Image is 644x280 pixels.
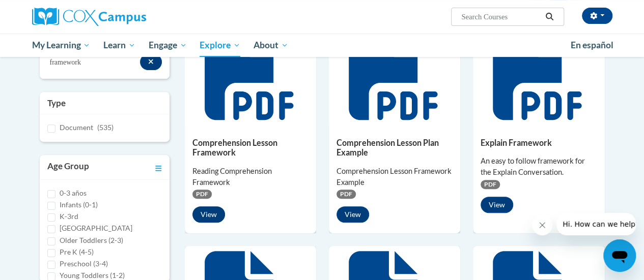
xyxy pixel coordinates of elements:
[47,97,162,109] h3: Type
[481,180,500,189] span: PDF
[481,155,597,178] div: An easy to follow framework for the Explain Conversation.
[337,206,369,223] button: View
[60,223,132,234] label: [GEOGRAPHIC_DATA]
[60,211,78,222] label: K-3rd
[193,34,247,57] a: Explore
[192,206,225,223] button: View
[200,39,240,51] span: Explore
[32,8,215,26] a: Cox Campus
[103,39,135,51] span: Learn
[582,8,612,24] button: Account Settings
[337,166,453,188] div: Comprehension Lesson Framework Example
[47,54,141,71] input: Search resources
[60,246,94,258] label: Pre K (4-5)
[481,138,597,147] h5: Explain Framework
[60,199,98,210] label: Infants (0-1)
[247,34,295,57] a: About
[337,138,453,158] h5: Comprehension Lesson Plan Example
[60,235,123,246] label: Older Toddlers (2-3)
[142,34,193,57] a: Engage
[140,54,162,70] button: Search resources
[47,160,89,174] h3: Age Group
[60,188,87,199] label: 0-3 años
[481,197,513,213] button: View
[24,34,620,57] div: Main menu
[556,213,636,235] iframe: Message from company
[32,8,146,26] img: Cox Campus
[192,166,309,188] div: Reading Comprehension Framework
[542,11,557,23] button: Search
[460,11,542,23] input: Search Courses
[192,138,309,158] h5: Comprehension Lesson Framework
[155,160,162,174] a: Toggle collapse
[564,35,620,56] a: En español
[149,39,187,51] span: Engage
[254,39,288,51] span: About
[32,39,90,51] span: My Learning
[97,123,114,132] span: (535)
[337,190,356,199] span: PDF
[532,215,552,235] iframe: Close message
[25,34,97,57] a: My Learning
[60,258,108,269] label: Preschool (3-4)
[97,34,142,57] a: Learn
[60,123,93,132] span: Document
[6,7,82,15] span: Hi. How can we help?
[571,40,613,50] span: En español
[192,190,212,199] span: PDF
[603,239,636,272] iframe: Button to launch messaging window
